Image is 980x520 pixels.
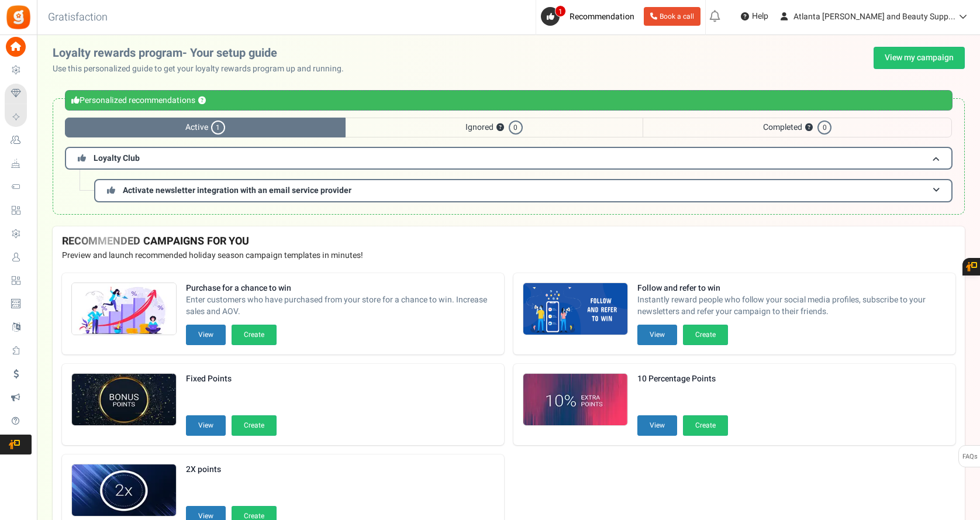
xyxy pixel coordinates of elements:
[637,373,728,385] strong: 10 Percentage Points
[35,6,120,29] h3: Gratisfaction
[232,415,277,436] button: Create
[736,7,773,26] a: Help
[53,47,353,60] h2: Loyalty rewards program- Your setup guide
[186,325,226,345] button: View
[72,374,176,426] img: Recommended Campaigns
[643,118,952,137] span: Completed
[555,5,566,17] span: 1
[496,124,504,132] button: ?
[874,47,965,69] a: View my campaign
[186,373,277,385] strong: Fixed Points
[94,152,140,164] span: Loyalty Club
[5,4,32,30] img: Gratisfaction
[637,415,677,436] button: View
[53,63,353,75] p: Use this personalized guide to get your loyalty rewards program up and running.
[186,283,495,294] strong: Purchase for a chance to win
[523,283,627,336] img: Recommended Campaigns
[637,283,946,294] strong: Follow and refer to win
[637,325,677,345] button: View
[72,283,176,336] img: Recommended Campaigns
[198,97,206,105] button: ?
[683,415,728,436] button: Create
[346,118,643,137] span: Ignored
[72,464,176,517] img: Recommended Campaigns
[805,124,813,132] button: ?
[644,7,701,26] a: Book a call
[962,446,978,468] span: FAQs
[683,325,728,345] button: Create
[793,11,955,23] span: Atlanta [PERSON_NAME] and Beauty Supp...
[570,11,634,23] span: Recommendation
[65,118,346,137] span: Active
[62,250,955,261] p: Preview and launch recommended holiday season campaign templates in minutes!
[232,325,277,345] button: Create
[637,294,946,318] span: Instantly reward people who follow your social media profiles, subscribe to your newsletters and ...
[523,374,627,426] img: Recommended Campaigns
[749,11,768,22] span: Help
[186,294,495,318] span: Enter customers who have purchased from your store for a chance to win. Increase sales and AOV.
[65,90,953,111] div: Personalized recommendations
[186,464,277,476] strong: 2X points
[186,415,226,436] button: View
[541,7,639,26] a: 1 Recommendation
[123,184,351,197] span: Activate newsletter integration with an email service provider
[211,120,225,135] span: 1
[62,236,955,247] h4: RECOMMENDED CAMPAIGNS FOR YOU
[817,120,831,135] span: 0
[509,120,523,135] span: 0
